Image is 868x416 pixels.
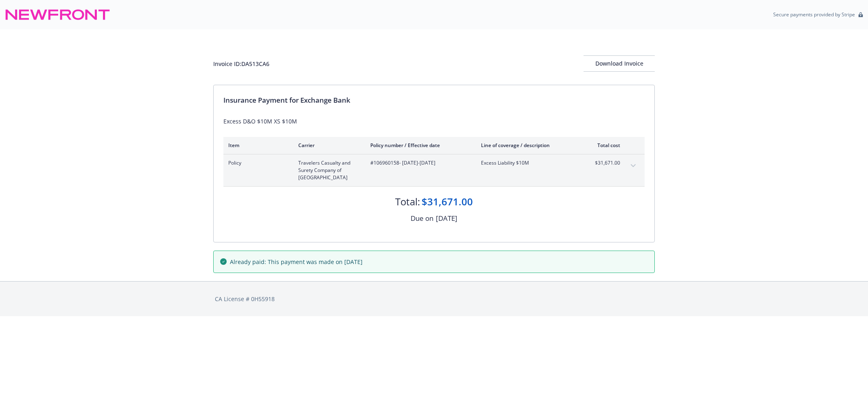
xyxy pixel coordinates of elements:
[370,142,468,149] div: Policy number / Effective date
[223,117,645,125] div: Excess D&O $10M XS $10M
[228,142,285,149] div: Item
[298,159,357,181] span: Travelers Casualty and Surety Company of [GEOGRAPHIC_DATA]
[411,213,433,224] div: Due on
[481,142,577,149] div: Line of coverage / description
[584,56,655,71] div: Download Invoice
[213,59,269,68] div: Invoice ID: DA513CA6
[215,295,653,303] div: CA License # 0H55918
[584,55,655,72] button: Download Invoice
[481,159,577,167] span: Excess Liability $10M
[590,159,620,167] span: $31,671.00
[228,159,285,167] span: Policy
[370,159,468,167] span: #106960158 - [DATE]-[DATE]
[590,142,620,149] div: Total cost
[298,142,357,149] div: Carrier
[773,11,855,18] p: Secure payments provided by Stripe
[436,213,457,224] div: [DATE]
[223,154,645,186] div: PolicyTravelers Casualty and Surety Company of [GEOGRAPHIC_DATA]#106960158- [DATE]-[DATE]Excess L...
[627,159,640,172] button: expand content
[223,95,645,106] div: Insurance Payment for Exchange Bank
[395,195,420,209] div: Total:
[422,195,473,209] div: $31,671.00
[230,258,363,266] span: Already paid: This payment was made on [DATE]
